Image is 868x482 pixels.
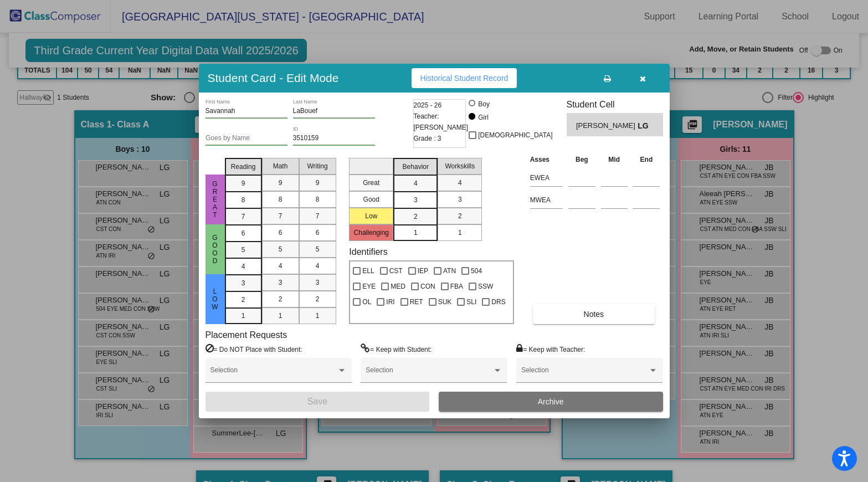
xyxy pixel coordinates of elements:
[242,278,245,288] span: 3
[471,264,482,278] span: 504
[403,162,429,172] span: Behavior
[316,278,320,288] span: 3
[414,133,441,144] span: Grade : 3
[279,228,283,238] span: 6
[567,99,663,110] h3: Student Cell
[445,161,475,171] span: Workskills
[242,311,245,321] span: 1
[538,397,564,406] span: Archive
[477,99,490,109] div: Boy
[414,195,418,205] span: 3
[438,295,452,309] span: SUK
[458,178,462,188] span: 4
[576,120,638,132] span: [PERSON_NAME]
[349,247,387,257] label: Identifiers
[316,194,320,204] span: 8
[530,170,563,186] input: assessment
[316,178,320,188] span: 9
[450,280,463,293] span: FBA
[458,211,462,221] span: 2
[316,244,320,254] span: 5
[242,295,245,305] span: 2
[242,195,245,205] span: 8
[273,161,288,171] span: Math
[242,261,245,271] span: 4
[478,280,493,293] span: SSW
[307,397,327,406] span: Save
[439,392,663,412] button: Archive
[630,153,662,166] th: End
[279,294,283,304] span: 2
[362,264,374,278] span: ELL
[491,295,505,309] span: DRS
[362,280,376,293] span: EYE
[443,264,456,278] span: ATN
[210,288,220,311] span: Low
[279,244,283,254] span: 5
[206,392,430,412] button: Save
[638,120,653,132] span: LG
[206,330,287,340] label: Placement Requests
[414,111,469,133] span: Teacher: [PERSON_NAME]
[206,343,302,355] label: = Do NOT Place with Student:
[279,211,283,221] span: 7
[598,153,630,166] th: Mid
[210,180,220,219] span: Great
[584,310,604,319] span: Notes
[279,261,283,271] span: 4
[316,211,320,221] span: 7
[533,304,655,324] button: Notes
[414,100,442,111] span: 2025 - 26
[420,74,509,83] span: Historical Student Record
[361,343,432,355] label: = Keep with Student:
[316,311,320,321] span: 1
[242,178,245,188] span: 9
[316,228,320,238] span: 6
[418,264,428,278] span: IEP
[242,212,245,222] span: 7
[242,245,245,255] span: 5
[389,264,403,278] span: CST
[414,178,418,188] span: 4
[386,295,394,309] span: IRI
[279,278,283,288] span: 3
[410,295,423,309] span: RET
[458,194,462,204] span: 3
[527,153,566,166] th: Asses
[208,71,339,85] h3: Student Card - Edit Mode
[566,153,598,166] th: Beg
[477,112,489,122] div: Girl
[210,234,220,265] span: Good
[478,129,552,142] span: [DEMOGRAPHIC_DATA]
[279,194,283,204] span: 8
[316,294,320,304] span: 2
[412,68,517,88] button: Historical Student Record
[307,161,327,171] span: Writing
[516,343,585,355] label: = Keep with Teacher:
[316,261,320,271] span: 4
[530,192,563,208] input: assessment
[414,212,418,222] span: 2
[420,280,435,293] span: CON
[293,135,375,142] input: Enter ID
[206,135,287,142] input: goes by name
[362,295,371,309] span: OL
[231,162,256,172] span: Reading
[466,295,476,309] span: SLI
[391,280,405,293] span: MED
[414,228,418,238] span: 1
[279,178,283,188] span: 9
[458,228,462,238] span: 1
[279,311,283,321] span: 1
[242,228,245,238] span: 6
